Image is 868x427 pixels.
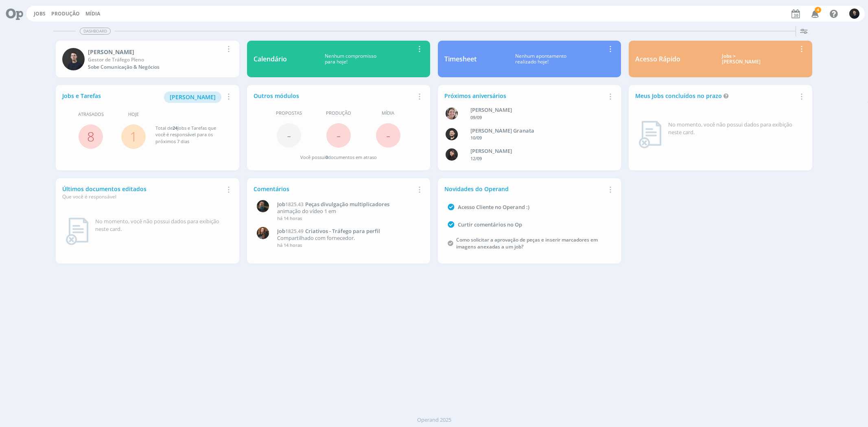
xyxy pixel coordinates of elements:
button: [PERSON_NAME] [164,91,221,103]
img: dashboard_not_found.png [66,218,89,245]
div: Sobe Comunicação & Negócios [88,63,223,71]
div: Comentários [254,185,414,193]
a: Como solicitar a aprovação de peças e inserir marcadores em imagens anexadas a um job? [456,236,598,250]
div: Total de Jobs e Tarefas que você é responsável para os próximos 7 dias [155,125,224,145]
img: dashboard_not_found.png [638,121,662,148]
span: 12/09 [470,155,482,161]
a: Curtir comentários no Op [458,221,522,228]
img: A [446,107,458,120]
span: Produção [326,110,351,117]
img: C [62,48,85,70]
img: B [446,128,458,140]
div: Últimos documentos editados [62,185,223,200]
div: Jobs e Tarefas [62,91,223,103]
span: - [386,126,390,144]
span: há 14 horas [277,215,302,221]
span: 0 [326,154,328,160]
div: Bruno Corralo Granata [470,127,602,135]
a: C[PERSON_NAME]Gestor de Tráfego PlenoSobe Comunicação & Negócios [56,41,239,77]
a: Acesso Cliente no Operand :) [458,203,529,211]
div: Novidades do Operand [444,185,605,193]
span: Hoje [128,111,139,118]
span: Mídia [382,110,394,117]
span: Dashboard [80,28,111,35]
div: No momento, você não possui dados para exibição neste card. [668,121,802,137]
span: Atrasados [78,111,104,118]
span: 10/09 [470,135,482,141]
div: Luana da Silva de Andrade [470,147,602,155]
span: 24 [173,125,177,131]
span: Criativos - Tráfego para perfil [305,227,380,235]
button: Produção [49,11,82,17]
span: [PERSON_NAME] [170,93,216,101]
img: T [257,227,269,239]
div: Nenhum compromisso para hoje! [287,53,414,65]
a: TimesheetNenhum apontamentorealizado hoje! [438,41,621,77]
div: Timesheet [444,54,477,64]
span: 09/09 [470,114,482,120]
img: M [257,200,269,212]
div: Calendário [254,54,287,64]
span: - [337,126,341,144]
p: Compartilhado com fornecedor. [277,235,419,242]
a: 8 [87,128,94,145]
img: L [446,148,458,161]
div: Acesso Rápido [635,54,680,64]
button: C [849,7,860,21]
div: No momento, você não possui dados para exibição neste card. [95,218,229,233]
div: Nenhum apontamento realizado hoje! [477,53,605,65]
a: Job1825.43Peças divulgação multiplicadores [277,201,419,208]
span: 1825.43 [285,201,304,208]
a: Produção [51,10,80,17]
span: 1825.49 [285,228,304,235]
div: Carlos Nunes [88,48,223,56]
div: Meus Jobs concluídos no prazo [635,91,796,100]
div: Que você é responsável [62,193,223,200]
a: [PERSON_NAME] [164,93,221,100]
a: 1 [130,128,137,145]
div: Aline Beatriz Jackisch [470,106,602,114]
img: C [849,9,859,19]
a: Mídia [85,10,100,17]
span: 4 [815,7,821,13]
p: animação do vídeo 1 em [277,208,419,215]
span: Propostas [276,110,302,117]
a: Job1825.49Criativos - Tráfego para perfil [277,228,419,235]
button: Mídia [83,11,103,17]
div: Jobs > [PERSON_NAME] [687,53,796,65]
button: 4 [806,7,823,21]
div: Você possui documentos em atraso [300,154,377,161]
div: Outros módulos [254,91,414,100]
div: Gestor de Tráfego Pleno [88,56,223,63]
button: Jobs [31,11,48,17]
a: Jobs [34,10,46,17]
span: - [287,126,291,144]
span: Peças divulgação multiplicadores [305,200,389,208]
span: há 14 horas [277,242,302,248]
div: Próximos aniversários [444,91,605,100]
